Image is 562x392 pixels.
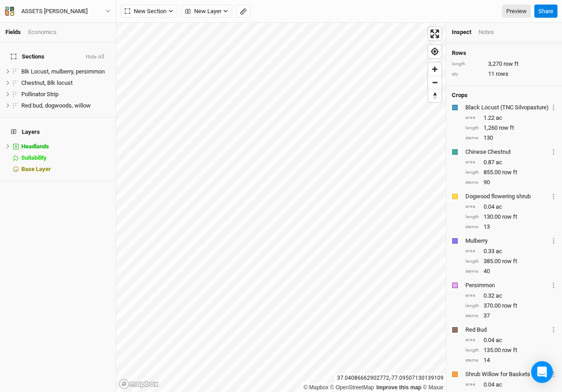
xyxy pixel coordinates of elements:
canvas: Map [116,23,446,392]
span: row ft [502,346,517,354]
div: Shrub Willow for Baskets [465,370,549,378]
button: Find my location [428,45,441,58]
span: Suitability [21,154,47,161]
div: area [465,203,479,210]
div: 370.00 [465,302,557,310]
div: length [465,169,479,176]
span: Pollinator Strip [21,91,59,98]
div: Headlands [21,143,110,150]
h4: Crops [452,92,468,99]
div: Suitability [21,154,110,162]
div: stems [465,357,479,364]
div: Persimmon [465,281,549,289]
div: 0.33 [465,247,557,255]
span: ac [496,114,502,122]
button: ASSETS [PERSON_NAME] [5,6,111,16]
div: Economics [28,28,57,36]
div: Chestnut, Blk locust [21,79,110,87]
button: Zoom in [428,63,441,76]
div: 37 [465,312,557,320]
div: Red Bud [465,326,549,334]
button: Hide All [85,54,105,60]
button: Crop Usage [551,235,557,246]
button: Crop Usage [551,102,557,113]
div: length [465,214,479,220]
div: area [465,292,479,299]
div: length [452,61,484,68]
div: 0.87 [465,158,557,167]
a: Mapbox [303,384,328,391]
div: ASSETS [PERSON_NAME] [21,7,88,16]
span: row ft [503,60,518,68]
span: Base Layer [21,166,51,172]
span: row ft [499,124,514,132]
a: Mapbox logo [119,379,159,389]
button: Crop Usage [551,280,557,290]
div: length [465,303,479,309]
div: 3,270 [452,60,557,68]
a: Maxar [423,384,444,391]
div: Dogwood flowering shrub [465,192,549,201]
div: area [465,159,479,166]
div: Mulberry [465,237,549,245]
div: Pollinator Strip [21,91,110,98]
span: Reset bearing to north [428,89,441,102]
div: 130.00 [465,213,557,221]
span: ac [496,336,502,344]
div: 0.32 [465,292,557,300]
span: row ft [502,168,517,176]
div: 135.00 [465,346,557,354]
button: Crop Usage [551,369,557,379]
button: Zoom out [428,76,441,89]
div: 855.00 [465,168,557,176]
div: length [465,258,479,265]
div: ASSETS Bugg [21,7,88,16]
span: Headlands [21,143,49,150]
span: New Layer [185,7,221,16]
div: 40 [465,267,557,275]
div: Black Locust (TNC Silvopasture) [465,103,549,112]
div: 1.22 [465,114,557,122]
div: 13 [465,223,557,231]
button: Enter fullscreen [428,27,441,40]
a: Fields [5,29,21,35]
div: length [465,347,479,354]
div: 11 [452,70,557,78]
div: stems [465,224,479,230]
span: ac [496,247,502,255]
span: New Section [125,7,166,16]
div: 1,260 [465,124,557,132]
span: row ft [502,257,517,265]
div: 14 [465,356,557,364]
h4: Layers [5,123,110,141]
div: area [465,381,479,388]
span: ac [496,158,502,167]
button: Crop Usage [551,191,557,201]
button: Shortcut: M [236,5,251,18]
button: Share [534,5,557,18]
a: Preview [502,5,531,18]
div: Open Intercom Messenger [531,361,553,383]
a: OpenStreetMap [330,384,374,391]
button: New Layer [181,5,232,18]
span: Red bud, dogwoods, willow [21,102,91,109]
div: 385.00 [465,257,557,265]
div: Inspect [452,28,471,36]
span: ac [496,203,502,211]
div: 37.04086662902772 , -77.09507130139109 [335,373,446,383]
div: 0.04 [465,336,557,344]
span: row ft [502,302,517,310]
span: Blk Locust, mulberry, persimmon [21,68,105,75]
div: Chinese Chestnut [465,148,549,156]
div: area [465,114,479,121]
button: Crop Usage [551,147,557,157]
div: 0.04 [465,203,557,211]
div: stems [465,135,479,142]
div: stems [465,268,479,275]
div: stems [465,313,479,319]
div: Blk Locust, mulberry, persimmon [21,68,110,75]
